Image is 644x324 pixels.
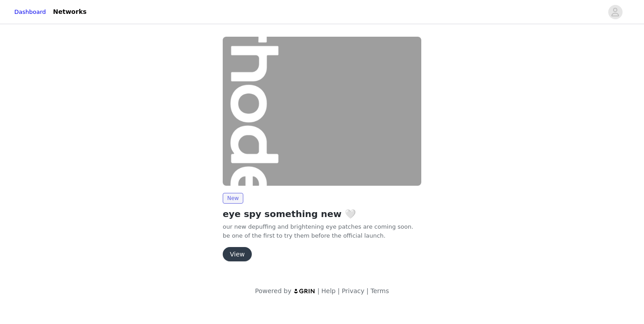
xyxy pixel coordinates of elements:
span: | [338,287,340,294]
a: Help [322,287,336,294]
img: logo [293,288,316,294]
div: avatar [611,5,619,19]
a: View [223,251,252,258]
a: Privacy [342,287,364,294]
h2: eye spy something new 🤍 [223,207,421,221]
a: Terms [370,287,389,294]
img: rhode skin [223,37,421,186]
span: New [223,193,243,204]
a: Dashboard [14,8,46,17]
span: Powered by [255,287,291,294]
a: Networks [48,2,92,22]
p: our new depuffing and brightening eye patches are coming soon. be one of the first to try them be... [223,222,421,240]
span: | [366,287,369,294]
span: | [318,287,320,294]
button: View [223,247,252,261]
